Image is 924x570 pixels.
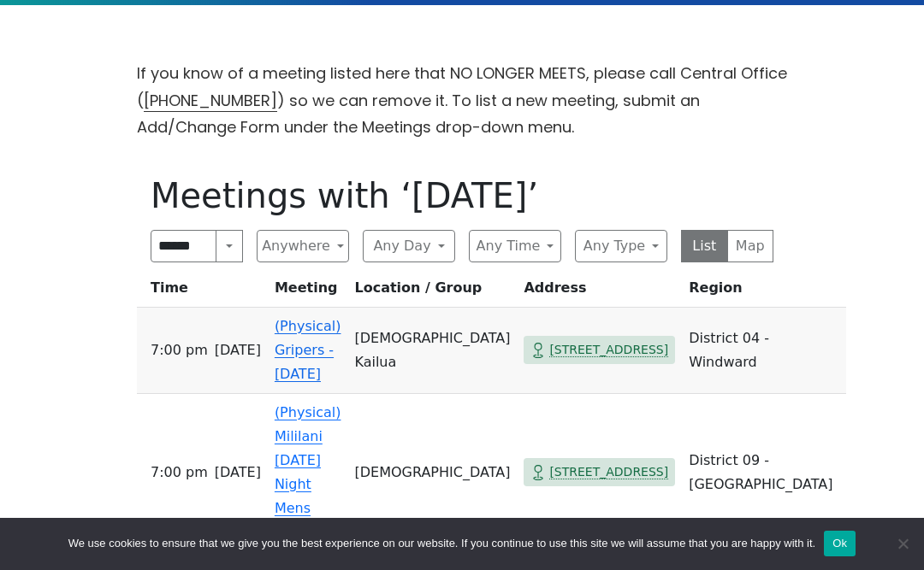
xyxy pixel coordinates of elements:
[682,276,846,308] th: Region
[682,308,846,394] td: District 04 - Windward
[151,175,773,216] h1: Meetings with ‘[DATE]’
[347,308,517,394] td: [DEMOGRAPHIC_DATA] Kailua
[257,230,349,262] button: Anywhere
[347,394,517,552] td: [DEMOGRAPHIC_DATA]
[824,531,856,556] button: Ok
[137,60,787,141] p: If you know of a meeting listed here that NO LONGER MEETS, please call Central Office ( ) so we c...
[347,276,517,308] th: Location / Group
[681,230,728,262] button: List
[151,338,208,362] span: 7:00 PM
[363,230,455,262] button: Any Day
[469,230,561,262] button: Any Time
[151,230,216,262] input: Search
[151,461,208,485] span: 7:00 PM
[215,338,261,362] span: [DATE]
[275,404,341,540] a: (Physical) Mililani [DATE] Night Mens Stag
[575,230,667,262] button: Any Type
[727,230,774,262] button: Map
[517,276,682,308] th: Address
[275,318,341,382] a: (Physical) Gripers - [DATE]
[137,276,268,308] th: Time
[894,535,911,552] span: No
[268,276,348,308] th: Meeting
[216,230,243,262] button: Search
[215,461,261,485] span: [DATE]
[682,394,846,552] td: District 09 - [GEOGRAPHIC_DATA]
[68,535,815,552] span: We use cookies to ensure that we give you the best experience on our website. If you continue to ...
